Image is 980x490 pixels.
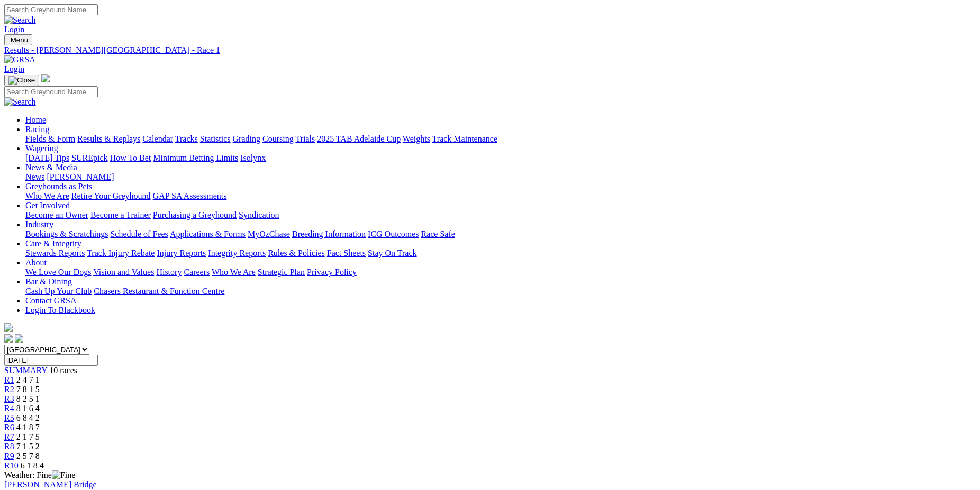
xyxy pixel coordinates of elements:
span: 8 1 6 4 [16,404,40,413]
input: Search [4,86,98,97]
a: Racing [25,125,49,134]
a: Purchasing a Greyhound [153,210,237,219]
a: R1 [4,375,14,384]
a: Injury Reports [157,248,206,257]
a: Cash Up Your Club [25,286,92,295]
div: Greyhounds as Pets [25,191,976,201]
span: 2 5 7 8 [16,451,40,460]
a: Schedule of Fees [110,229,168,238]
a: Tracks [175,134,198,143]
a: R9 [4,451,14,460]
a: Chasers Restaurant & Function Centre [94,286,224,295]
a: Results - [PERSON_NAME][GEOGRAPHIC_DATA] - Race 1 [4,45,976,55]
span: 7 1 5 2 [16,442,40,451]
span: 8 2 5 1 [16,394,40,403]
img: logo-grsa-white.png [41,74,50,82]
a: SUREpick [71,153,107,162]
a: R10 [4,461,19,470]
a: Syndication [239,210,279,219]
a: ICG Outcomes [368,229,419,238]
a: Minimum Betting Limits [153,153,238,162]
span: 10 races [49,366,77,375]
a: Retire Your Greyhound [71,191,151,200]
div: Wagering [25,153,976,163]
a: Statistics [200,134,231,143]
a: R2 [4,385,14,394]
a: Trials [295,134,315,143]
span: 2 1 7 5 [16,432,40,441]
a: Become an Owner [25,210,88,219]
span: 7 8 1 5 [16,385,40,394]
a: Get Involved [25,201,70,210]
span: 6 1 8 4 [21,461,44,470]
a: Integrity Reports [208,248,266,257]
button: Toggle navigation [4,75,39,86]
a: Calendar [142,134,173,143]
a: Grading [233,134,260,143]
div: Care & Integrity [25,248,976,258]
input: Select date [4,355,98,366]
span: 2 4 7 1 [16,375,40,384]
span: Menu [11,36,28,44]
a: [PERSON_NAME] [47,172,114,181]
a: 2025 TAB Adelaide Cup [317,134,401,143]
a: SUMMARY [4,366,47,375]
a: Care & Integrity [25,239,81,248]
a: We Love Our Dogs [25,267,91,276]
a: Weights [403,134,430,143]
a: R3 [4,394,14,403]
a: Bookings & Scratchings [25,229,108,238]
a: Who We Are [212,267,256,276]
img: facebook.svg [4,334,13,343]
a: History [156,267,182,276]
a: Track Maintenance [432,134,497,143]
span: R6 [4,423,14,432]
a: Bar & Dining [25,277,72,286]
div: Bar & Dining [25,286,976,296]
input: Search [4,4,98,15]
a: Coursing [262,134,294,143]
div: News & Media [25,172,976,182]
a: R5 [4,413,14,422]
a: About [25,258,47,267]
a: Greyhounds as Pets [25,182,92,191]
a: Home [25,115,46,124]
a: Login [4,64,24,73]
img: twitter.svg [15,334,23,343]
a: Vision and Values [93,267,154,276]
a: R7 [4,432,14,441]
img: Fine [52,470,75,480]
a: GAP SA Assessments [153,191,227,200]
span: 4 1 8 7 [16,423,40,432]
a: MyOzChase [248,229,290,238]
a: Fact Sheets [327,248,366,257]
a: Stewards Reports [25,248,85,257]
img: GRSA [4,55,35,64]
a: News & Media [25,163,77,172]
a: Results & Replays [77,134,140,143]
a: Applications & Forms [170,229,246,238]
a: Strategic Plan [258,267,305,276]
a: Fields & Form [25,134,75,143]
div: Industry [25,229,976,239]
a: R8 [4,442,14,451]
div: Racing [25,134,976,144]
a: [PERSON_NAME] Bridge [4,480,97,489]
img: logo-grsa-white.png [4,323,13,332]
a: Rules & Policies [268,248,325,257]
a: Who We Are [25,191,69,200]
a: Privacy Policy [307,267,357,276]
a: R4 [4,404,14,413]
a: Race Safe [421,229,455,238]
a: Contact GRSA [25,296,76,305]
a: [DATE] Tips [25,153,69,162]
